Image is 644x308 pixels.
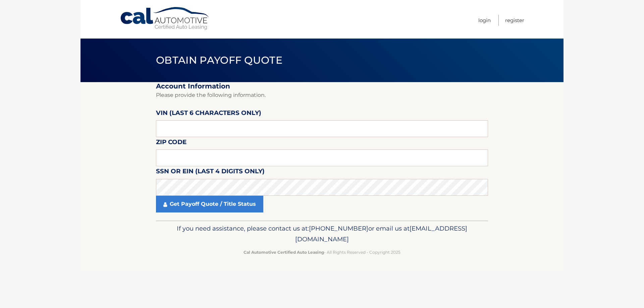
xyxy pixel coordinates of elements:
p: - All Rights Reserved - Copyright 2025 [160,249,484,256]
p: If you need assistance, please contact us at: or email us at [160,223,484,245]
strong: Cal Automotive Certified Auto Leasing [244,250,324,255]
label: SSN or EIN (last 4 digits only) [156,166,265,179]
label: VIN (last 6 characters only) [156,108,261,120]
span: [PHONE_NUMBER] [309,225,368,232]
a: Cal Automotive [120,7,210,30]
a: Get Payoff Quote / Title Status [156,196,263,212]
h2: Account Information [156,82,488,90]
a: Register [505,15,524,26]
span: Obtain Payoff Quote [156,54,282,66]
p: Please provide the following information. [156,90,488,100]
label: Zip Code [156,137,186,149]
a: Login [478,15,491,26]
